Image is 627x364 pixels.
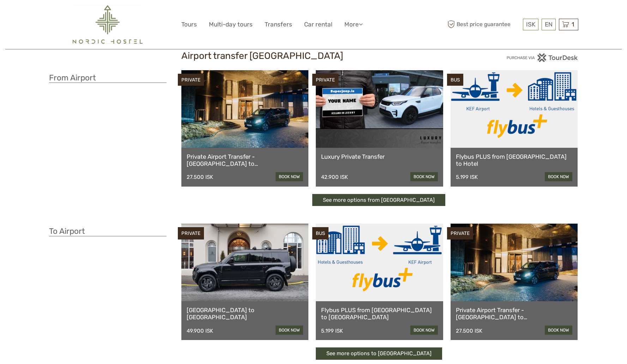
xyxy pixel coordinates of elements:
[73,5,143,44] img: 2454-61f15230-a6bf-4303-aa34-adabcbdb58c5_logo_big.png
[344,19,363,30] a: More
[321,174,348,180] div: 42.900 ISK
[276,326,303,335] a: book now
[312,194,445,206] a: See more options from [GEOGRAPHIC_DATA]
[181,19,197,30] a: Tours
[542,19,556,30] div: EN
[526,21,535,28] span: ISK
[447,74,463,86] div: BUS
[571,21,575,28] span: 1
[545,172,572,181] a: book now
[276,172,303,181] a: book now
[316,347,442,360] a: See more options to [GEOGRAPHIC_DATA]
[447,227,473,239] div: PRIVATE
[456,153,573,168] a: Flybus PLUS from [GEOGRAPHIC_DATA] to Hotel
[49,73,167,83] h3: From Airport
[321,307,438,321] a: Flybus PLUS from [GEOGRAPHIC_DATA] to [GEOGRAPHIC_DATA]
[10,12,80,18] p: We're away right now. Please check back later!
[446,19,521,30] span: Best price guarantee
[187,174,213,180] div: 27.500 ISK
[178,74,204,86] div: PRIVATE
[506,53,578,62] img: PurchaseViaTourDesk.png
[209,19,253,30] a: Multi-day tours
[178,227,204,239] div: PRIVATE
[312,74,338,86] div: PRIVATE
[49,226,167,236] h3: To Airport
[456,328,482,334] div: 27.500 ISK
[265,19,292,30] a: Transfers
[81,11,90,19] button: Open LiveChat chat widget
[410,326,438,335] a: book now
[456,307,573,321] a: Private Airport Transfer - [GEOGRAPHIC_DATA] to [GEOGRAPHIC_DATA]
[187,153,303,168] a: Private Airport Transfer - [GEOGRAPHIC_DATA] to [GEOGRAPHIC_DATA]
[410,172,438,181] a: book now
[456,174,478,180] div: 5.199 ISK
[545,326,572,335] a: book now
[321,328,343,334] div: 5.199 ISK
[304,19,332,30] a: Car rental
[187,307,303,321] a: [GEOGRAPHIC_DATA] to [GEOGRAPHIC_DATA]
[187,328,213,334] div: 49.900 ISK
[181,50,446,62] h2: Airport transfer [GEOGRAPHIC_DATA]
[321,153,438,160] a: Luxury Private Transfer
[312,227,328,239] div: BUS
